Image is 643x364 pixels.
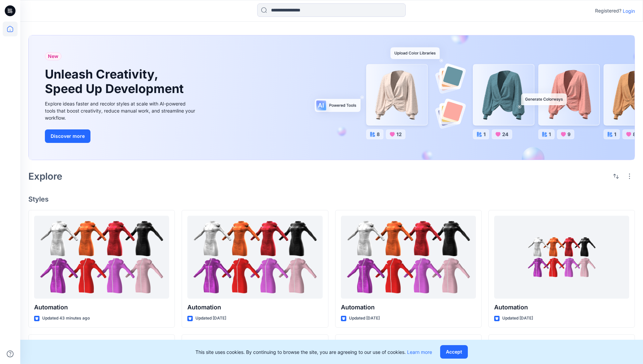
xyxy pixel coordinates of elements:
[48,52,58,60] span: New
[45,67,187,96] h1: Unleash Creativity, Speed Up Development
[28,171,62,182] h2: Explore
[407,349,432,355] a: Learn more
[187,303,322,312] p: Automation
[494,303,629,312] p: Automation
[195,348,432,356] p: This site uses cookies. By continuing to browse the site, you are agreeing to our use of cookies.
[595,7,621,15] p: Registered?
[42,315,90,322] p: Updated 43 minutes ago
[187,216,322,299] a: Automation
[440,345,468,359] button: Accept
[195,315,226,322] p: Updated [DATE]
[45,100,197,121] div: Explore ideas faster and recolor styles at scale with AI-powered tools that boost creativity, red...
[341,216,476,299] a: Automation
[45,129,90,143] button: Discover more
[45,129,197,143] a: Discover more
[34,216,169,299] a: Automation
[28,195,635,203] h4: Styles
[341,303,476,312] p: Automation
[34,303,169,312] p: Automation
[502,315,533,322] p: Updated [DATE]
[494,216,629,299] a: Automation
[623,7,635,14] p: Login
[349,315,380,322] p: Updated [DATE]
